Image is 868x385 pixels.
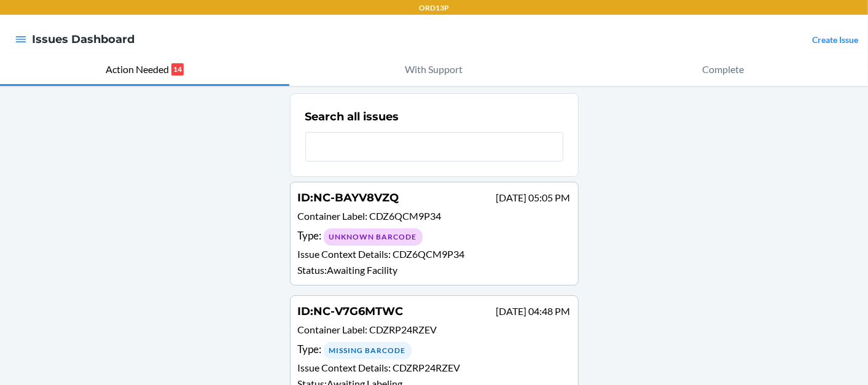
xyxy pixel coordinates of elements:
[298,341,571,359] div: Type :
[370,210,442,222] span: CDZ6QCM9P34
[298,190,399,206] h4: ID :
[32,31,135,47] h4: Issues Dashboard
[171,63,184,76] p: 14
[298,228,571,246] div: Type :
[405,62,463,77] p: With Support
[289,54,579,86] button: With Support
[419,2,449,14] p: ORD13P
[298,322,571,340] p: Container Label :
[393,248,465,260] span: CDZ6QCM9P34
[314,191,399,204] span: NC-BAYV8VZQ
[298,209,571,227] p: Container Label :
[324,228,423,246] div: Unknown Barcode
[703,62,745,77] p: Complete
[314,305,404,318] span: NC-V7G6MTWC
[496,190,571,205] p: [DATE] 05:05 PM
[496,304,571,319] p: [DATE] 04:48 PM
[812,34,858,45] a: Create Issue
[370,324,437,335] span: CDZRP24RZEV
[298,360,571,375] p: Issue Context Details :
[579,54,868,86] button: Complete
[290,182,579,286] a: ID:NC-BAYV8VZQ[DATE] 05:05 PMContainer Label: CDZ6QCM9P34Type: Unknown BarcodeIssue Context Detai...
[298,263,571,278] p: Status : Awaiting Facility
[106,62,169,77] p: Action Needed
[298,247,571,262] p: Issue Context Details :
[393,362,461,373] span: CDZRP24RZEV
[305,109,399,125] h2: Search all issues
[298,303,404,319] h4: ID :
[324,342,412,359] div: Missing Barcode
